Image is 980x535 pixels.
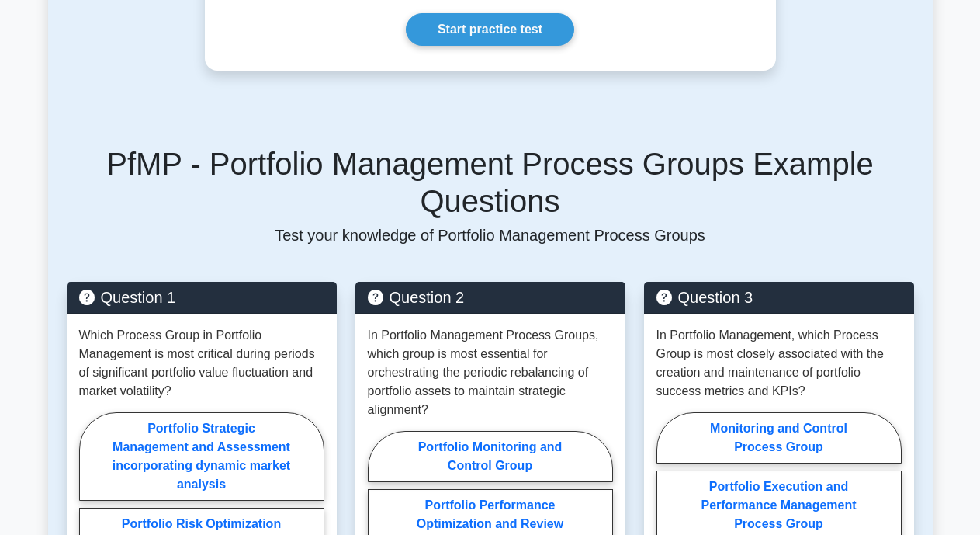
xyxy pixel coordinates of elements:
[368,431,613,482] label: Portfolio Monitoring and Control Group
[79,326,324,401] p: Which Process Group in Portfolio Management is most critical during periods of significant portfo...
[656,326,902,401] p: In Portfolio Management, which Process Group is most closely associated with the creation and mai...
[67,145,914,220] h5: PfMP - Portfolio Management Process Groups Example Questions
[67,226,914,245] p: Test your knowledge of Portfolio Management Process Groups
[656,412,902,464] label: Monitoring and Control Process Group
[406,13,574,46] a: Start practice test
[368,288,613,307] h5: Question 2
[79,288,324,307] h5: Question 1
[368,326,613,419] p: In Portfolio Management Process Groups, which group is most essential for orchestrating the perio...
[79,412,324,501] label: Portfolio Strategic Management and Assessment incorporating dynamic market analysis
[656,288,902,307] h5: Question 3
